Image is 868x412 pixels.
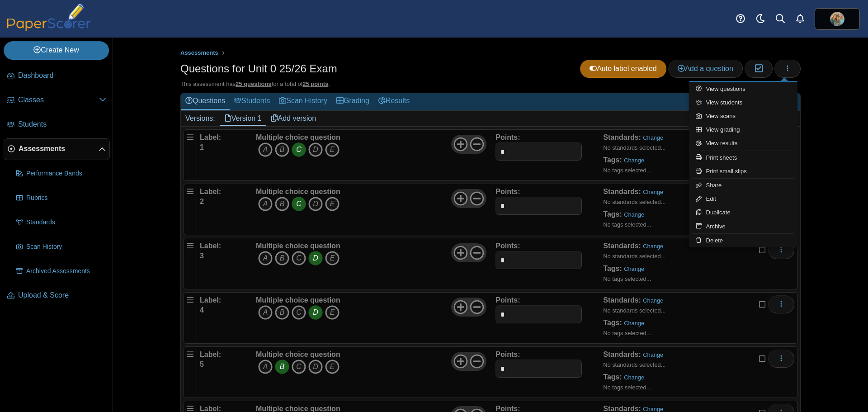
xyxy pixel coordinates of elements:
a: Change [643,351,663,358]
img: PaperScorer [4,4,94,31]
a: Change [624,157,644,164]
a: Change [624,374,644,381]
div: Versions: [181,111,220,126]
i: D [308,142,323,157]
b: Multiple choice question [256,242,340,250]
a: Change [643,243,663,250]
a: Rubrics [13,187,110,209]
span: Add a question [678,65,733,72]
i: A [258,360,273,374]
div: Drag handle [184,129,197,181]
i: B [275,142,289,157]
a: Students [4,114,110,136]
span: Assessments [19,144,99,154]
b: Standards: [603,296,641,304]
small: No standards selected... [603,361,665,368]
i: E [325,251,340,265]
a: View grading [689,123,797,137]
i: A [258,251,273,265]
span: Upload & Score [18,290,106,300]
div: Drag handle [184,238,197,289]
a: Assessments [4,138,110,160]
i: E [325,142,340,157]
b: Standards: [603,350,641,358]
span: Assessments [180,49,218,56]
a: View questions [689,82,797,96]
b: Label: [200,188,221,195]
span: Auto label enabled [590,65,657,72]
i: E [325,197,340,211]
a: Results [374,93,414,110]
a: Edit [689,192,797,206]
span: Performance Bands [26,169,106,178]
small: No standards selected... [603,144,665,151]
b: Standards: [603,133,641,141]
h1: Questions for Unit 0 25/26 Exam [180,61,337,76]
img: ps.7R70R2c4AQM5KRlH [830,12,844,26]
b: 5 [200,360,204,368]
b: Tags: [603,319,622,327]
a: View scans [689,109,797,123]
a: Version 1 [220,111,266,126]
a: ps.7R70R2c4AQM5KRlH [815,8,860,30]
b: Tags: [603,373,622,381]
i: D [308,360,323,374]
small: No tags selected... [603,275,651,282]
b: Points: [495,188,520,195]
a: Upload & Score [4,285,110,307]
i: B [275,197,289,211]
b: Multiple choice question [256,296,340,304]
a: Standards [13,212,110,233]
a: Performance Bands [13,163,110,185]
a: Print small slips [689,165,797,178]
i: E [325,360,340,374]
b: Multiple choice question [256,133,340,141]
a: View students [689,96,797,109]
a: Assessments [178,47,221,59]
b: 2 [200,198,204,205]
i: C [292,142,306,157]
b: 3 [200,252,204,260]
b: 4 [200,306,204,314]
i: B [275,360,289,374]
b: Standards: [603,242,641,250]
i: C [292,360,306,374]
a: Add version [266,111,321,126]
a: Alerts [790,9,810,29]
a: PaperScorer [4,25,94,33]
small: No standards selected... [603,253,665,260]
small: No standards selected... [603,199,665,205]
a: Archive [689,220,797,233]
a: Change [624,211,644,218]
a: Add a question [668,60,743,78]
i: C [292,197,306,211]
a: Archived Assessments [13,260,110,282]
a: Change [624,320,644,327]
b: Tags: [603,156,622,164]
a: Change [624,265,644,272]
a: Change [643,297,663,304]
b: Standards: [603,188,641,195]
span: Dashboard [18,71,106,81]
i: D [308,305,323,320]
small: No tags selected... [603,167,651,174]
a: Duplicate [689,206,797,219]
i: E [325,305,340,320]
span: Scan History [26,242,106,251]
i: C [292,251,306,265]
div: Drag handle [184,292,197,344]
b: Label: [200,350,221,358]
i: D [308,251,323,265]
small: No standards selected... [603,307,665,314]
b: Multiple choice question [256,188,340,195]
a: View results [689,137,797,150]
b: Points: [495,242,520,250]
i: A [258,197,273,211]
b: Tags: [603,265,622,272]
span: Rubrics [26,194,106,203]
a: Questions [181,93,230,110]
b: Label: [200,242,221,250]
span: Students [18,119,106,129]
b: Points: [495,350,520,358]
u: 25 questions [236,81,271,87]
